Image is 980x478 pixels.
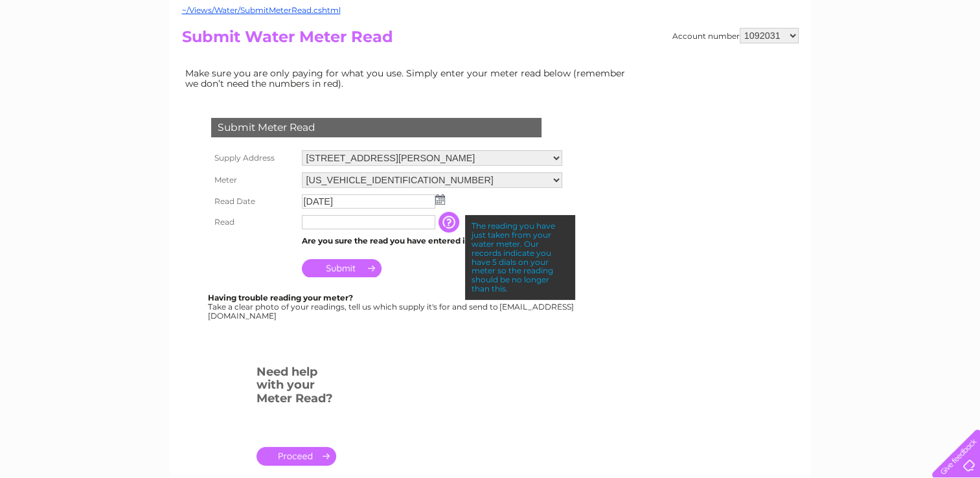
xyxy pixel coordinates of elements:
div: Take a clear photo of your readings, tell us which supply it's for and send to [EMAIL_ADDRESS][DO... [208,293,576,320]
a: Contact [894,55,926,65]
a: ~/Views/Water/SubmitMeterRead.cshtml [182,5,341,15]
a: Log out [937,55,968,65]
input: Submit [302,259,382,277]
a: Energy [784,55,813,65]
h3: Need help with your Meter Read? [256,363,336,412]
div: Clear Business is a trading name of Verastar Limited (registered in [GEOGRAPHIC_DATA] No. 3667643... [185,7,797,63]
td: Are you sure the read you have entered is correct? [299,233,565,249]
th: Supply Address [208,147,299,169]
a: Blog [867,55,886,65]
td: Make sure you are only paying for what you use. Simply enter your meter read below (remember we d... [182,65,635,92]
th: Read [208,212,299,233]
th: Meter [208,169,299,191]
th: Read Date [208,191,299,212]
a: Water [752,55,777,65]
h2: Submit Water Meter Read [182,28,799,52]
a: Telecoms [821,55,860,65]
a: 0333 014 3131 [736,6,825,23]
div: Submit Meter Read [211,118,541,137]
input: Information [439,212,462,233]
div: Account number [672,28,799,43]
img: logo.png [34,34,100,73]
img: ... [435,194,445,205]
div: The reading you have just taken from your water meter. Our records indicate you have 5 dials on y... [465,215,575,299]
b: Having trouble reading your meter? [208,293,353,302]
a: . [256,447,336,466]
